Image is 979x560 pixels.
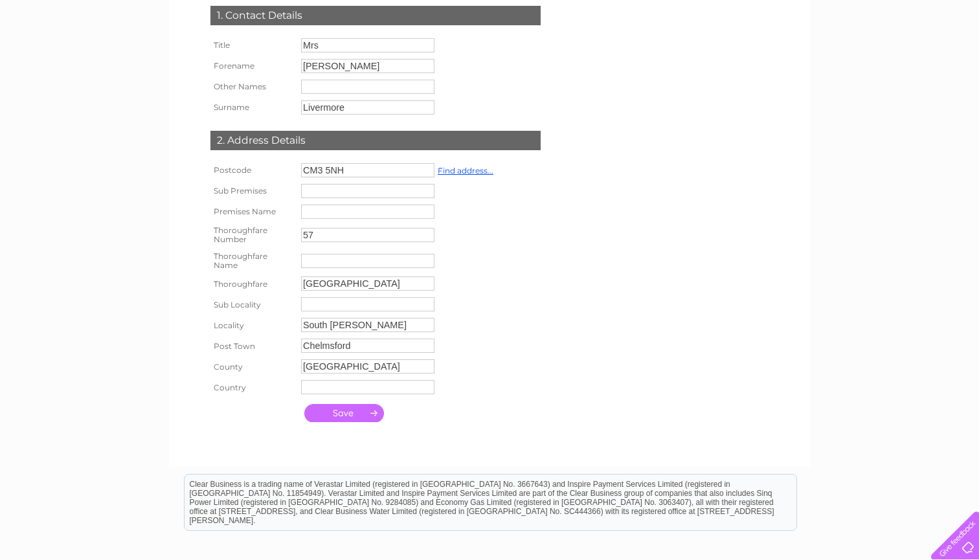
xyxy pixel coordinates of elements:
input: Submit [304,404,384,422]
th: Thoroughfare [207,273,298,294]
a: Telecoms [820,55,859,65]
a: Contact [893,55,925,65]
div: 1. Contact Details [210,6,541,25]
th: Surname [207,97,298,118]
th: Thoroughfare Number [207,222,298,248]
img: logo.png [34,34,100,73]
th: Other Names [207,76,298,97]
div: Clear Business is a trading name of Verastar Limited (registered in [GEOGRAPHIC_DATA] No. 3667643... [185,7,796,63]
a: Blog [866,55,885,65]
th: Forename [207,56,298,76]
th: Locality [207,315,298,335]
th: Postcode [207,160,298,181]
th: County [207,356,298,377]
a: Water [751,55,776,65]
a: Energy [783,55,812,65]
div: 2. Address Details [210,131,541,150]
a: 0333 014 3131 [735,6,824,23]
a: Log out [936,55,967,65]
th: Premises Name [207,201,298,222]
th: Post Town [207,335,298,356]
a: Find address... [438,166,493,175]
th: Thoroughfare Name [207,248,298,274]
th: Title [207,35,298,56]
th: Country [207,377,298,398]
th: Sub Locality [207,294,298,315]
th: Sub Premises [207,181,298,201]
